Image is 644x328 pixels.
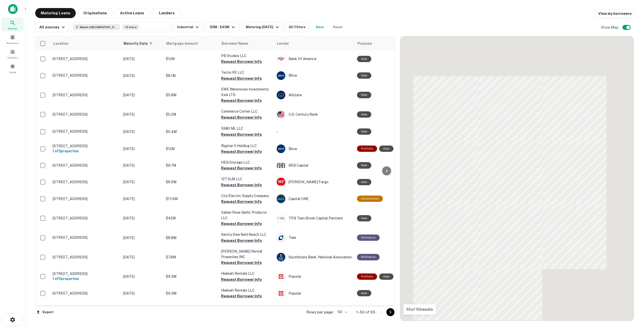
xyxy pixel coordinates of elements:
[123,179,161,185] p: [DATE]
[221,98,262,104] button: Request Borrower Info
[70,22,171,32] button: Miami-[GEOGRAPHIC_DATA], [GEOGRAPHIC_DATA], [GEOGRAPHIC_DATA]+2 more
[173,22,203,32] button: Industrial
[221,276,262,283] button: Request Borrower Info
[221,221,262,227] button: Request Borrower Info
[221,193,271,199] p: City Electric Supply Company
[277,145,285,153] img: picture
[386,308,394,316] button: Go to next page
[277,91,285,99] img: picture
[357,290,371,296] div: Sale
[53,216,118,220] p: [STREET_ADDRESS]
[205,22,240,32] button: $5M - $45M
[123,112,161,117] p: [DATE]
[330,22,346,32] button: Reset
[221,75,262,81] button: Request Borrower Info
[35,8,76,18] button: Maturing Loans
[53,235,118,240] p: [STREET_ADDRESS]
[53,112,118,117] p: [STREET_ADDRESS]
[166,235,216,241] p: $8.8M
[123,274,161,279] p: [DATE]
[285,22,310,32] button: All Filters
[407,306,433,312] p: 65 of 65 results
[221,131,262,137] button: Request Borrower Info
[357,273,377,280] div: This is a portfolio loan with 11 properties
[166,73,216,78] p: $8.1M
[123,146,161,152] p: [DATE]
[276,272,352,281] div: Popular
[123,235,161,241] p: [DATE]
[53,40,68,46] span: Location
[276,90,352,100] div: Allstate
[312,22,328,32] button: Save your search to get updates of matches that match your search criteria.
[222,40,248,46] span: Borrower Name
[357,72,371,79] div: Sale
[221,86,271,98] p: EWE Warenouse Investments Xxiii LTD
[277,178,285,186] img: picture
[354,36,408,51] th: Purpose
[277,40,289,46] span: Lender
[166,146,216,152] p: $12M
[221,249,271,260] p: [PERSON_NAME] Rental Properties INC
[219,36,274,51] th: Borrower Name
[357,215,371,221] div: Sale
[357,128,371,135] div: Sale
[274,36,354,51] th: Lender
[357,196,383,202] div: This loan purpose was for construction
[221,53,271,59] p: PB Studios LLC
[221,160,271,165] p: HEG Storage LLC
[276,289,352,298] div: Popular
[120,36,163,51] th: Maturity Date
[8,56,18,60] span: Contacts
[53,276,118,282] h6: 1 of 11 properties
[2,62,24,75] div: Saved
[2,47,24,61] a: Contacts
[357,111,371,118] div: Sale
[356,309,375,315] p: 1–50 of 65
[221,271,271,276] p: Hialeah Rentals LLC
[53,93,118,97] p: [STREET_ADDRESS]
[221,114,262,120] button: Request Borrower Info
[276,161,352,170] div: BEB Capital
[221,59,262,65] button: Request Borrower Info
[276,129,352,134] p: -
[8,4,18,14] img: capitalize-icon.png
[166,274,216,279] p: $9.3M
[276,54,352,63] div: Bank Of America
[53,291,118,296] p: [STREET_ADDRESS]
[379,273,393,280] div: Sale
[221,109,271,114] p: Commerce Corner LLC
[166,129,216,134] p: $5.4M
[306,309,334,315] p: Rows per page:
[53,148,118,154] h6: 1 of 3 properties
[123,215,161,221] p: [DATE]
[8,26,17,30] span: Search
[277,214,285,222] img: picture
[166,56,216,62] p: $12M
[123,73,161,78] p: [DATE]
[277,110,285,119] img: picture
[242,22,282,32] button: Maturing [DATE]
[125,25,137,29] span: +2 more
[619,288,644,312] iframe: Chat Widget
[166,179,216,185] p: $6.6M
[357,146,377,152] div: This is a portfolio loan with 3 properties
[163,36,219,51] th: Mortgage Amount
[357,162,371,168] div: Sale
[221,143,271,149] p: Rigstar II Holding LLC
[221,165,262,171] button: Request Borrower Info
[221,238,262,244] button: Request Borrower Info
[221,149,262,155] button: Request Borrower Info
[53,73,118,78] p: [STREET_ADDRESS]
[166,196,216,202] p: $17.4M
[152,8,182,18] button: Lenders
[357,40,372,46] span: Purpose
[221,293,262,299] button: Request Borrower Info
[221,176,271,182] p: 127 SLM LLC
[221,288,271,293] p: Hialeah Rentals LLC
[35,308,55,316] button: Export
[276,214,352,223] div: TPG Twin Brook Capital Partners
[357,56,371,62] div: Sale
[594,9,634,18] a: View my borrowers
[276,233,352,242] div: Tiaa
